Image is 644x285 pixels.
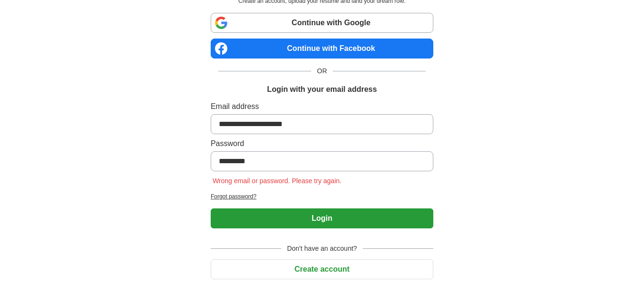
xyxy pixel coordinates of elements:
span: Don't have an account? [281,244,363,254]
label: Email address [211,101,433,112]
a: Continue with Google [211,13,433,33]
a: Forgot password? [211,192,433,201]
label: Password [211,138,433,149]
a: Create account [211,265,433,273]
button: Create account [211,259,433,279]
span: Wrong email or password. Please try again. [211,177,344,185]
h1: Login with your email address [267,84,377,95]
span: OR [311,66,333,76]
button: Login [211,208,433,228]
a: Continue with Facebook [211,39,433,59]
